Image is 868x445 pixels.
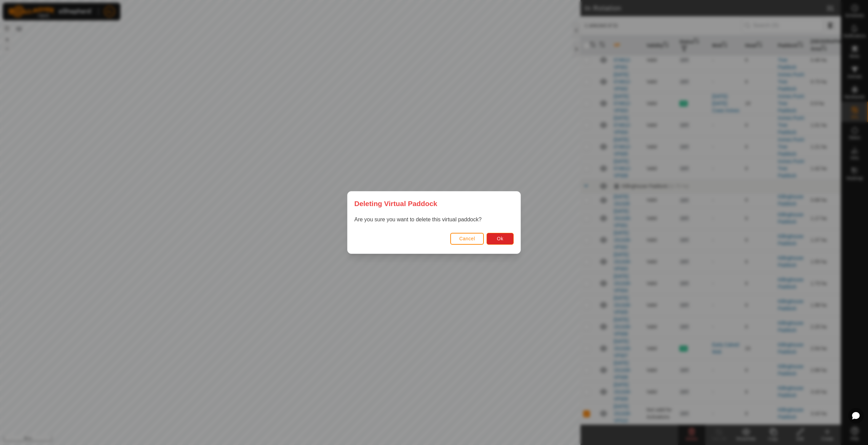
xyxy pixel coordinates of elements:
p: Are you sure you want to delete this virtual paddock? [354,216,514,224]
button: Cancel [450,233,484,245]
span: Cancel [459,236,475,241]
span: Deleting Virtual Paddock [354,198,437,209]
button: Ok [487,233,514,245]
span: Ok [497,236,504,241]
